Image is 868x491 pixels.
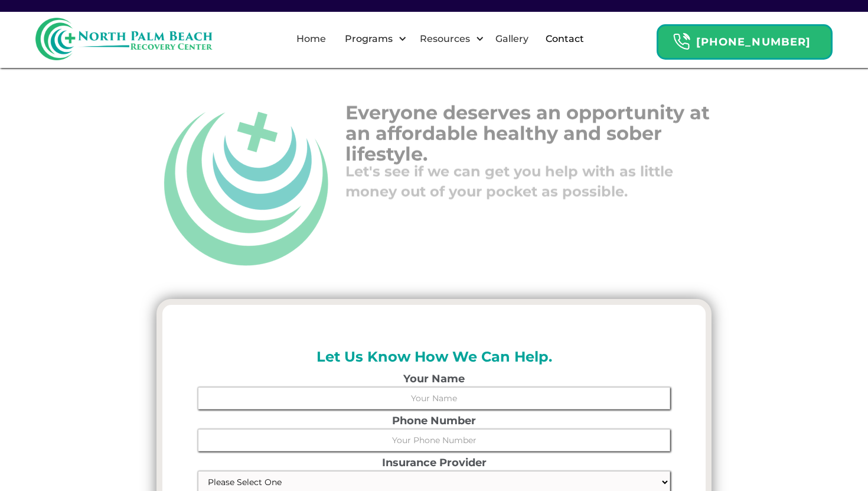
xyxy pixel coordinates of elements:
div: Programs [342,32,396,46]
a: Home [289,20,333,58]
strong: Let's see if we can get you help with as little money out of your pocket as possible. [345,163,673,200]
a: Header Calendar Icons[PHONE_NUMBER] [657,18,833,60]
div: Resources [410,20,487,58]
label: Insurance Provider [198,457,670,468]
h2: Let Us Know How We Can Help. [198,346,670,368]
p: ‍ [345,162,712,201]
img: Header Calendar Icons [673,32,690,51]
div: Programs [335,20,410,58]
a: Contact [539,20,591,58]
label: Phone Number [198,415,670,426]
input: Your Phone Number [198,429,670,451]
label: Your Name [198,373,670,384]
input: Your Name [198,387,670,409]
a: Gallery [488,20,536,58]
h1: Everyone deserves an opportunity at an affordable healthy and sober lifestyle. [345,102,712,164]
strong: [PHONE_NUMBER] [696,35,811,48]
div: Resources [417,32,473,46]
